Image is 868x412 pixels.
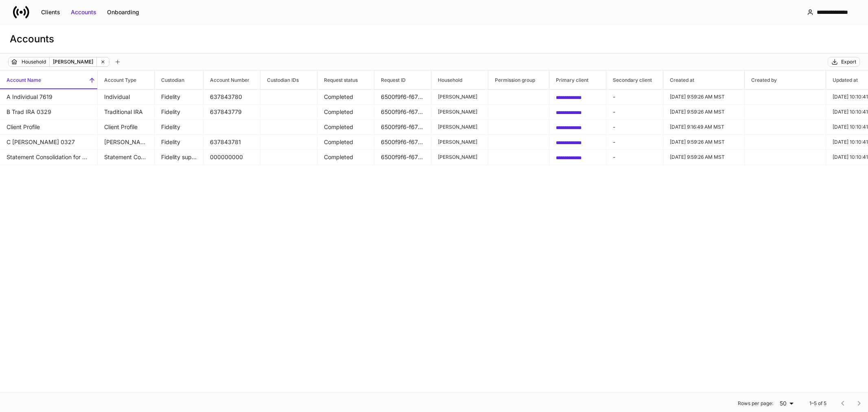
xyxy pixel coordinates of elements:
p: [DATE] 9:59:26 AM MST [670,109,738,115]
td: 2025-10-03T16:16:49.262Z [663,120,745,135]
span: Created at [663,70,744,89]
h6: Request status [317,76,358,84]
p: Rows per page: [738,400,773,407]
h6: Secondary client [606,76,652,84]
td: Fidelity [155,105,203,120]
h6: Created at [663,76,694,84]
h6: Updated at [826,76,858,84]
td: Fidelity [155,135,203,150]
td: Roth IRA [98,135,155,150]
p: [DATE] 9:59:26 AM MST [670,154,738,160]
td: 637843781 [203,135,260,150]
button: Accounts [66,6,102,19]
p: [PERSON_NAME] [438,139,481,145]
td: 0bef8479-a24d-4916-ab1a-ca005fd96ac1 [549,120,606,135]
span: Request status [317,70,374,89]
td: Client Profile [98,120,155,135]
span: Account Type [98,70,154,89]
td: 637843779 [203,105,260,120]
span: Custodian [155,70,203,89]
td: Completed [317,135,374,150]
button: Onboarding [102,6,144,19]
span: Request ID [374,70,431,89]
p: [PERSON_NAME] [438,109,481,115]
p: [DATE] 9:59:26 AM MST [670,94,738,100]
td: 637843780 [203,90,260,105]
td: 6500f9f6-f672-4ba7-a4fd-dd20661e01d4 [374,135,431,150]
p: - [613,108,656,116]
h6: Primary client [549,76,588,84]
p: [PERSON_NAME] [53,58,93,66]
td: 0bef8479-a24d-4916-ab1a-ca005fd96ac1 [549,135,606,150]
td: Statement Consolidation for Households [98,150,155,165]
td: 6500f9f6-f672-4ba7-a4fd-dd20661e01d4 [374,90,431,105]
td: Traditional IRA [98,105,155,120]
h3: Accounts [10,33,54,46]
span: Permission group [488,70,549,89]
td: 000000000 [203,150,260,165]
p: 1–5 of 5 [809,400,826,407]
td: 0bef8479-a24d-4916-ab1a-ca005fd96ac1 [549,105,606,120]
span: Created by [745,70,826,89]
td: Fidelity [155,120,203,135]
h6: Custodian IDs [260,76,299,84]
span: Secondary client [606,70,663,89]
td: Fidelity [155,90,203,105]
p: - [613,93,656,101]
button: Clients [36,6,66,19]
td: Completed [317,90,374,105]
h6: Household [431,76,462,84]
div: 50 [776,399,796,408]
td: 0bef8479-a24d-4916-ab1a-ca005fd96ac1 [549,90,606,105]
td: Fidelity supplemental forms [155,150,203,165]
td: 2025-10-03T16:59:26.498Z [663,105,745,120]
td: 2025-10-03T16:59:26.497Z [663,90,745,105]
span: Custodian IDs [260,70,317,89]
div: Export [841,59,856,65]
p: [DATE] 9:59:26 AM MST [670,139,738,145]
div: Accounts [71,8,96,16]
td: Individual [98,90,155,105]
td: Completed [317,120,374,135]
h6: Account Type [98,76,136,84]
p: [DATE] 9:16:49 AM MST [670,124,738,130]
td: 6500f9f6-f672-4ba7-a4fd-dd20661e01d4 [374,120,431,135]
p: - [613,123,656,131]
h6: Custodian [155,76,184,84]
h6: Account Number [203,76,249,84]
p: Household [22,58,46,66]
td: 6500f9f6-f672-4ba7-a4fd-dd20661e01d4 [374,150,431,165]
p: - [613,153,656,161]
h6: Created by [745,76,777,84]
p: [PERSON_NAME] [438,154,481,160]
td: Completed [317,105,374,120]
h6: Permission group [488,76,535,84]
span: Primary client [549,70,606,89]
div: Onboarding [107,8,139,16]
p: [PERSON_NAME] [438,94,481,100]
td: 6500f9f6-f672-4ba7-a4fd-dd20661e01d4 [374,105,431,120]
p: [PERSON_NAME] [438,124,481,130]
td: 2025-10-03T16:59:26.500Z [663,150,745,165]
td: 0bef8479-a24d-4916-ab1a-ca005fd96ac1 [549,150,606,165]
button: Export [828,57,860,67]
td: Completed [317,150,374,165]
span: Account Number [203,70,260,89]
h6: Request ID [374,76,406,84]
p: - [613,138,656,146]
div: Clients [41,8,60,16]
span: Household [431,70,488,89]
td: 2025-10-03T16:59:26.499Z [663,135,745,150]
